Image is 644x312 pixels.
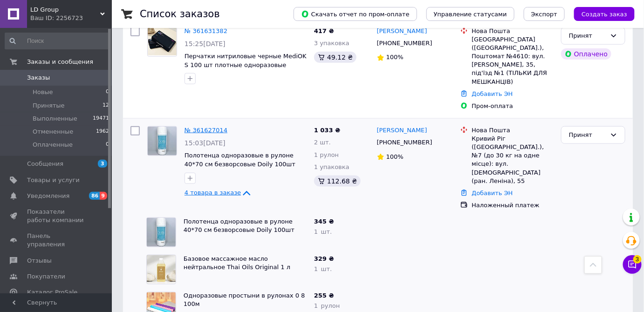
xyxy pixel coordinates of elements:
span: 3 [633,255,642,264]
img: Фото товару [147,255,176,284]
span: Уведомления [27,192,69,200]
span: 3 [98,160,107,168]
span: Отзывы [27,257,52,265]
span: 1 упаковка [314,163,349,170]
span: Выполненные [33,115,77,123]
span: 100% [386,54,404,61]
div: Ваш ID: 2256723 [30,14,112,22]
span: Управление статусами [434,11,507,18]
div: Принят [569,31,606,41]
input: Поиск [5,33,110,49]
a: Добавить ЭН [472,90,513,97]
span: LD Group [30,6,100,14]
a: Полотенца одноразовые в рулоне 40*70 см безворсовые Doily 100шт [185,152,295,168]
div: Нова Пошта [472,126,554,135]
div: Нова Пошта [472,27,554,35]
span: Каталог ProSale [27,288,77,297]
div: 49.12 ₴ [314,52,356,63]
span: 1 рулон [314,151,339,158]
a: [PERSON_NAME] [377,27,427,36]
div: Принят [569,130,606,140]
span: Покупатели [27,272,65,281]
div: 112.68 ₴ [314,176,361,187]
a: 4 товара в заказе [185,189,252,196]
span: Оплаченные [33,141,73,149]
span: Показатели работы компании [27,208,86,224]
div: [PHONE_NUMBER] [375,37,434,49]
a: Фото товару [147,27,177,57]
span: 2 шт. [314,139,331,146]
span: 417 ₴ [314,27,334,34]
span: 12 [103,102,109,110]
span: 15:03[DATE] [185,139,226,147]
span: 9 [100,192,107,200]
span: 1 033 ₴ [314,127,340,134]
a: Создать заказ [565,10,635,17]
span: 19471 [93,115,109,123]
span: Новые [33,88,53,96]
span: 100% [386,153,404,160]
span: Принятые [33,102,65,110]
a: № 361627014 [185,127,227,134]
span: 3 упаковка [314,40,349,47]
span: 1962 [96,128,109,136]
span: 1 шт. [314,265,332,272]
button: Управление статусами [426,7,514,21]
img: Фото товару [148,127,177,156]
button: Экспорт [524,7,565,21]
span: Панель управления [27,232,86,249]
img: Фото товару [147,218,176,247]
button: Чат с покупателем3 [623,255,642,274]
a: Добавить ЭН [472,190,513,197]
div: Пром-оплата [472,102,554,110]
div: [PHONE_NUMBER] [375,136,434,149]
span: 0 [106,88,109,96]
div: Оплачено [561,48,611,60]
button: Создать заказ [574,7,635,21]
a: Одноразовые простыни в рулонах 0 8 100м [184,292,305,308]
span: 255 ₴ [314,292,334,299]
span: 1 шт. [314,228,332,235]
span: 1 рулон [314,303,340,310]
span: 86 [89,192,100,200]
h1: Список заказов [140,8,220,20]
span: Заказы [27,74,50,82]
span: Заказы и сообщения [27,58,93,66]
span: Товары и услуги [27,176,80,184]
a: Фото товару [147,126,177,156]
span: 0 [106,141,109,149]
span: 345 ₴ [314,218,334,225]
button: Скачать отчет по пром-оплате [294,7,417,21]
div: Наложенный платеж [472,201,554,210]
img: Фото товару [148,28,177,56]
span: 15:25[DATE] [185,40,226,47]
span: Отмененные [33,128,73,136]
span: 329 ₴ [314,255,334,262]
span: Сообщения [27,160,63,168]
span: Экспорт [531,11,557,18]
a: Полотенца одноразовые в рулоне 40*70 см безворсовые Doily 100шт [184,218,295,234]
span: Создать заказ [582,11,627,18]
a: Базовое массажное масло нейтральное Thai Oils Original 1 л [184,255,290,271]
a: [PERSON_NAME] [377,126,427,135]
a: № 361631382 [185,27,227,34]
div: Кривий Ріг ([GEOGRAPHIC_DATA].), №7 (до 30 кг на одне місце): вул. [DEMOGRAPHIC_DATA] (ран. Ленін... [472,135,554,185]
a: Перчатки нитриловые черные MediOK S 100 шт плотные одноразовые смотровые Перчатки упаковка 100 шт... [185,53,307,86]
div: [GEOGRAPHIC_DATA] ([GEOGRAPHIC_DATA].), Поштомат №4610: вул. [PERSON_NAME], 35, під'їзд №1 (ТІЛЬК... [472,35,554,86]
span: 4 товара в заказе [185,189,241,196]
span: Скачать отчет по пром-оплате [301,10,410,18]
